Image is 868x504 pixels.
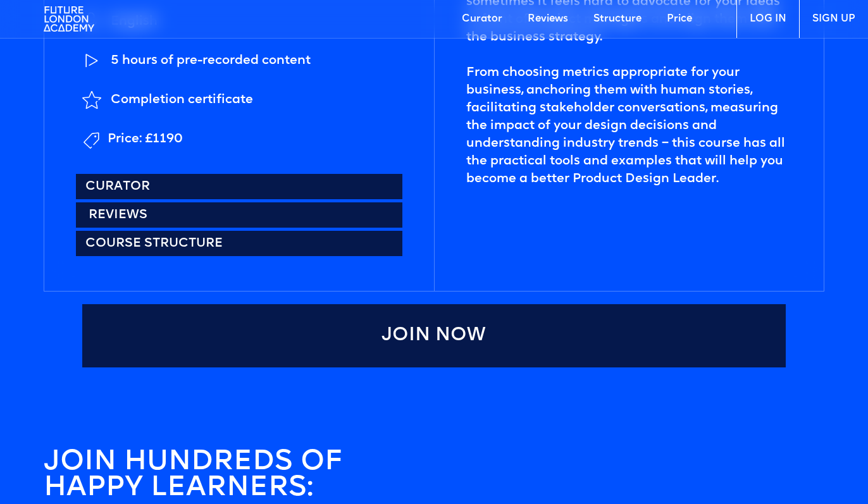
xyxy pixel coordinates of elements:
a: Course structure [76,231,402,256]
a: Reviews [76,202,402,228]
div: Completion certificate [111,91,253,109]
a: Curator [76,174,402,199]
h4: join HUNDREDS OF HAPPY LEARNERS: [44,450,411,501]
a: Join Now [82,304,785,367]
div: Price: £1190 [108,130,183,148]
div: 5 hours of pre-recorded content [111,52,311,70]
